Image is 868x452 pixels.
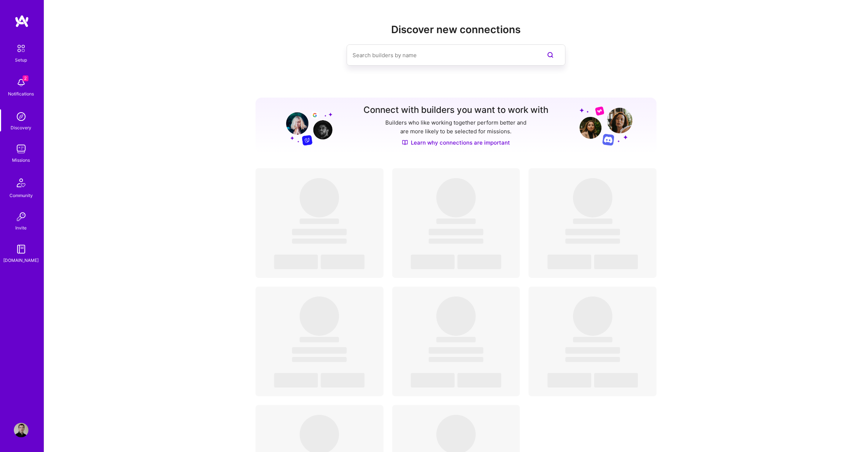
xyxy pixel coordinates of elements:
span: ‌ [573,178,612,217]
span: ‌ [573,337,612,342]
span: ‌ [436,178,476,217]
span: ‌ [429,357,483,362]
div: Community [9,192,33,199]
span: ‌ [565,239,620,244]
img: Grow your network [580,106,632,146]
span: ‌ [573,296,612,336]
span: ‌ [594,255,638,269]
a: Learn why connections are important [402,139,510,146]
div: Setup [15,56,27,64]
span: ‌ [411,255,455,269]
span: ‌ [458,255,501,269]
span: ‌ [274,373,318,388]
span: ‌ [321,255,365,269]
span: ‌ [429,229,483,235]
img: User Avatar [14,423,28,437]
span: ‌ [292,229,347,235]
img: bell [14,75,28,90]
span: ‌ [548,373,591,388]
img: Grow your network [280,106,332,146]
span: ‌ [292,239,347,244]
p: Builders who like working together perform better and are more likely to be selected for missions. [384,118,528,136]
span: ‌ [300,296,339,336]
span: ‌ [300,219,339,224]
h3: Connect with builders you want to work with [364,105,549,115]
span: ‌ [594,373,638,388]
div: Discovery [11,124,32,131]
img: Community [12,174,30,192]
span: ‌ [429,347,483,354]
span: ‌ [436,296,476,336]
span: ‌ [411,373,455,388]
span: ‌ [565,357,620,362]
img: Discover [402,139,408,146]
img: setup [13,41,29,56]
span: ‌ [565,347,620,354]
span: ‌ [274,255,318,269]
div: Invite [16,224,27,232]
img: Invite [14,209,28,224]
span: ‌ [292,357,347,362]
div: Missions [12,156,30,164]
img: discovery [14,109,28,124]
input: Search builders by name [353,46,530,64]
h2: Discover new connections [256,24,657,36]
img: guide book [14,242,28,256]
img: logo [15,15,29,28]
span: ‌ [436,219,476,224]
i: icon SearchPurple [546,51,555,59]
span: ‌ [300,337,339,342]
span: ‌ [292,347,347,354]
span: ‌ [436,337,476,342]
div: [DOMAIN_NAME] [4,256,39,264]
span: ‌ [300,178,339,217]
span: ‌ [548,255,591,269]
img: teamwork [14,142,28,156]
span: ‌ [565,229,620,235]
span: ‌ [573,219,612,224]
div: Notifications [8,90,34,98]
span: ‌ [458,373,501,388]
span: ‌ [321,373,365,388]
a: User Avatar [12,423,30,437]
span: ‌ [429,239,483,244]
span: 2 [23,75,28,81]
